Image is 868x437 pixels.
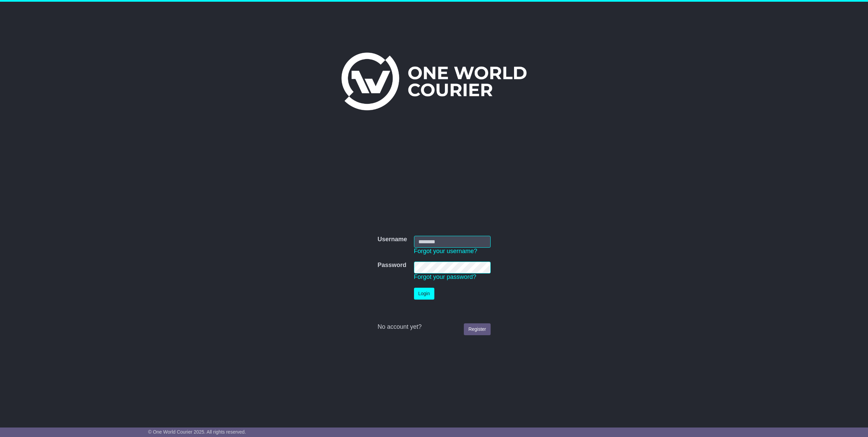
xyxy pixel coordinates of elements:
[377,262,406,269] label: Password
[377,323,490,331] div: No account yet?
[148,429,246,435] span: © One World Courier 2025. All rights reserved.
[414,288,434,300] button: Login
[414,248,477,254] a: Forgot your username?
[414,273,476,280] a: Forgot your password?
[341,53,527,110] img: One World
[464,323,490,335] a: Register
[377,236,407,243] label: Username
